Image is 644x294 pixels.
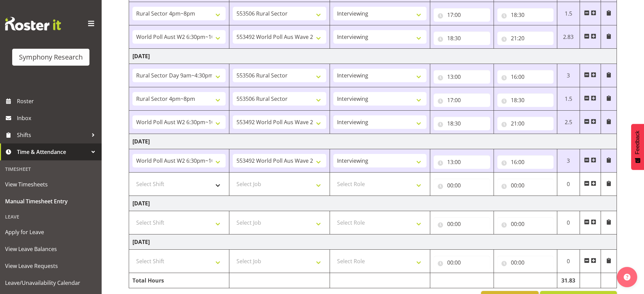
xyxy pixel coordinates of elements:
[434,8,490,22] input: Click to select...
[557,149,580,173] td: 3
[497,93,554,107] input: Click to select...
[557,111,580,134] td: 2.5
[557,273,580,288] td: 31.83
[129,196,617,211] td: [DATE]
[5,179,97,189] span: View Timesheets
[17,113,98,123] span: Inbox
[497,8,554,22] input: Click to select...
[624,274,630,280] img: help-xxl-2.png
[434,31,490,45] input: Click to select...
[497,256,554,269] input: Click to select...
[2,257,100,274] a: View Leave Requests
[557,64,580,87] td: 3
[2,224,100,241] a: Apply for Leave
[497,217,554,231] input: Click to select...
[434,217,490,231] input: Click to select...
[2,162,100,176] div: Timesheet
[5,244,97,254] span: View Leave Balances
[5,17,61,30] img: Rosterit website logo
[5,261,97,271] span: View Leave Requests
[2,210,100,224] div: Leave
[434,155,490,169] input: Click to select...
[434,117,490,130] input: Click to select...
[434,93,490,107] input: Click to select...
[557,211,580,234] td: 0
[17,130,88,140] span: Shifts
[129,234,617,250] td: [DATE]
[434,70,490,84] input: Click to select...
[5,227,97,237] span: Apply for Leave
[5,196,97,206] span: Manual Timesheet Entry
[497,117,554,130] input: Click to select...
[2,176,100,193] a: View Timesheets
[497,70,554,84] input: Click to select...
[2,241,100,257] a: View Leave Balances
[19,52,83,62] div: Symphony Research
[129,49,617,64] td: [DATE]
[557,2,580,25] td: 1.5
[497,155,554,169] input: Click to select...
[17,96,98,106] span: Roster
[497,31,554,45] input: Click to select...
[17,147,88,157] span: Time & Attendance
[557,25,580,49] td: 2.83
[635,131,641,154] span: Feedback
[557,250,580,273] td: 0
[5,278,97,288] span: Leave/Unavailability Calendar
[2,193,100,210] a: Manual Timesheet Entry
[497,179,554,192] input: Click to select...
[557,173,580,196] td: 0
[129,134,617,149] td: [DATE]
[129,273,229,288] td: Total Hours
[557,87,580,111] td: 1.5
[2,274,100,291] a: Leave/Unavailability Calendar
[434,256,490,269] input: Click to select...
[631,124,644,170] button: Feedback - Show survey
[434,179,490,192] input: Click to select...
